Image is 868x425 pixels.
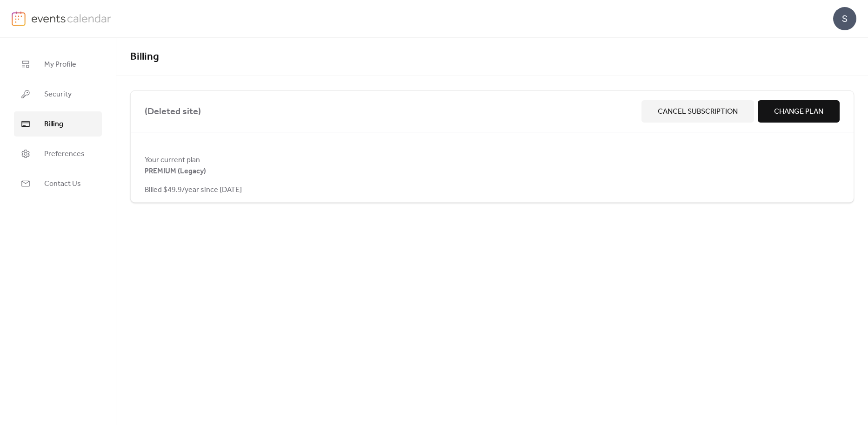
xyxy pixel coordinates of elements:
[44,59,76,70] span: My Profile
[145,185,242,196] span: Billed $49.9/year since [DATE]
[14,111,102,137] a: Billing
[833,7,856,30] div: S
[774,106,823,117] span: Change Plan
[12,11,26,26] img: logo
[44,178,81,190] span: Contact Us
[44,89,72,100] span: Security
[44,119,63,130] span: Billing
[145,166,206,177] span: PREMIUM (Legacy)
[658,106,738,117] span: Cancel Subscription
[31,11,112,25] img: logo-type
[145,104,638,119] span: (Deleted site)
[758,100,840,123] button: Change Plan
[145,155,840,166] span: Your current plan
[14,52,102,77] a: My Profile
[14,141,102,166] a: Preferences
[44,149,85,160] span: Preferences
[130,47,159,67] span: Billing
[14,82,102,107] a: Security
[641,100,754,123] button: Cancel Subscription
[14,171,102,196] a: Contact Us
